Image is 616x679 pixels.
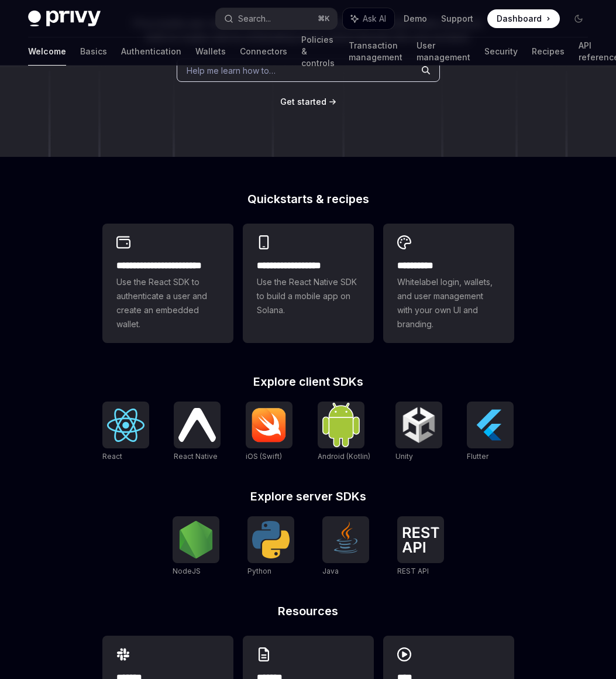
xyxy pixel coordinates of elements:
span: NodeJS [173,567,201,575]
span: Use the React Native SDK to build a mobile app on Solana. [257,275,360,317]
a: Security [484,37,518,66]
span: Get started [280,97,326,107]
img: iOS (Swift) [250,407,288,443]
span: Whitelabel login, wallets, and user management with your own UI and branding. [397,275,500,331]
a: Connectors [240,37,287,66]
img: Flutter [472,406,509,444]
a: Welcome [28,37,66,66]
span: Unity [395,452,413,461]
img: React Native [178,408,216,441]
span: iOS (Swift) [246,452,282,461]
a: Dashboard [487,9,560,28]
a: Recipes [532,37,565,66]
img: Java [327,521,364,558]
a: JavaJava [322,516,369,577]
a: Demo [404,13,427,25]
button: Ask AI [343,8,394,29]
span: ⌘ K [318,14,330,23]
span: React Native [174,452,218,461]
h2: Quickstarts & recipes [102,193,514,205]
h2: Explore client SDKs [102,376,514,387]
img: REST API [402,527,439,553]
a: Transaction management [349,37,402,66]
a: FlutterFlutter [467,402,514,462]
img: Unity [400,406,438,444]
a: User management [417,37,470,66]
a: **** **** **** ***Use the React Native SDK to build a mobile app on Solana. [243,224,374,343]
div: Search... [238,12,271,26]
img: NodeJS [177,521,215,558]
h2: Explore server SDKs [102,491,514,502]
a: React NativeReact Native [174,402,221,462]
img: React [107,409,144,442]
span: Flutter [467,452,488,461]
span: Use the React SDK to authenticate a user and create an embedded wallet. [116,275,219,331]
button: Toggle dark mode [569,9,588,28]
a: Basics [80,37,107,66]
a: UnityUnity [395,402,442,462]
span: Java [322,567,339,575]
span: Python [247,567,271,575]
a: Android (Kotlin)Android (Kotlin) [318,402,370,462]
a: Support [441,13,473,25]
span: REST API [397,567,429,575]
a: REST APIREST API [397,516,444,577]
a: Get started [280,96,326,108]
span: Help me learn how to… [187,64,276,77]
span: React [102,452,122,461]
a: **** *****Whitelabel login, wallets, and user management with your own UI and branding. [383,224,514,343]
a: iOS (Swift)iOS (Swift) [246,402,292,462]
a: ReactReact [102,402,149,462]
img: dark logo [28,11,101,27]
span: Dashboard [497,13,542,25]
span: Android (Kotlin) [318,452,370,461]
a: Wallets [195,37,226,66]
a: NodeJSNodeJS [173,516,219,577]
button: Search...⌘K [216,8,337,29]
img: Python [252,521,290,558]
span: Ask AI [363,13,386,25]
a: Policies & controls [301,37,335,66]
a: PythonPython [247,516,294,577]
a: Authentication [121,37,181,66]
img: Android (Kotlin) [322,403,360,447]
h2: Resources [102,605,514,617]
